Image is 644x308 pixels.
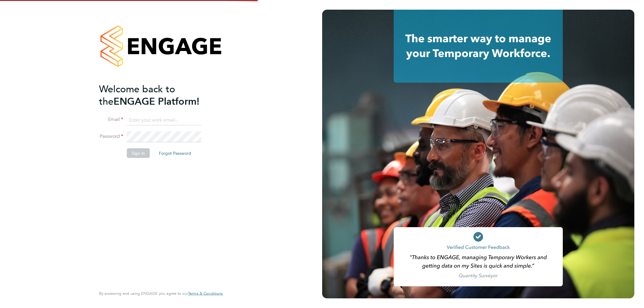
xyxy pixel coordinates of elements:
[188,291,223,296] a: Terms & Conditions
[99,83,217,107] h2: ENGAGE Platform!
[99,291,223,296] span: By accessing and using ENGAGE you agree to our
[99,133,123,140] label: Password
[99,83,175,107] span: Welcome back to the
[154,148,196,158] button: Forgot Password
[127,115,201,125] input: Enter your work email...
[99,116,123,123] label: Email
[188,291,223,296] span: Terms & Conditions
[127,148,150,158] button: Sign In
